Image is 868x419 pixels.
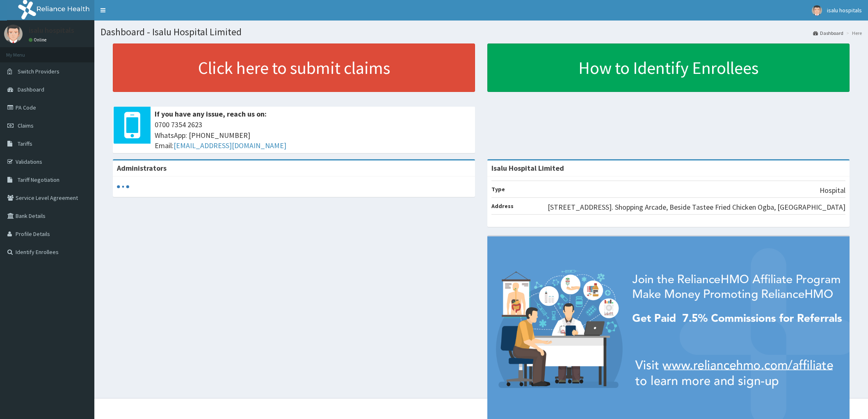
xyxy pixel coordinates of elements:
b: If you have any issue, reach us on: [155,109,267,119]
h1: Dashboard - Isalu Hospital Limited [101,27,862,37]
a: Dashboard [813,30,843,37]
span: Tariffs [18,140,32,147]
span: 0700 7354 2623 WhatsApp: [PHONE_NUMBER] Email: [155,119,471,151]
img: User Image [812,5,822,16]
li: Here [844,30,862,37]
b: Type [491,185,505,193]
span: Dashboard [18,86,44,93]
a: Click here to submit claims [113,44,475,92]
strong: Isalu Hospital Limited [491,163,564,173]
span: Switch Providers [18,68,59,75]
p: [STREET_ADDRESS]. Shopping Arcade, Beside Tastee Fried Chicken Ogba, [GEOGRAPHIC_DATA] [548,202,845,213]
p: isalu hospitals [29,27,74,34]
img: User Image [4,25,23,43]
span: isalu hospitals [827,7,862,14]
b: Administrators [117,163,167,173]
a: [EMAIL_ADDRESS][DOMAIN_NAME] [174,141,286,150]
span: Tariff Negotiation [18,176,59,183]
b: Address [491,202,514,210]
span: Claims [18,122,34,129]
a: Online [29,37,48,43]
p: Hospital [820,185,845,196]
svg: audio-loading [117,181,129,193]
a: How to Identify Enrollees [487,44,850,92]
